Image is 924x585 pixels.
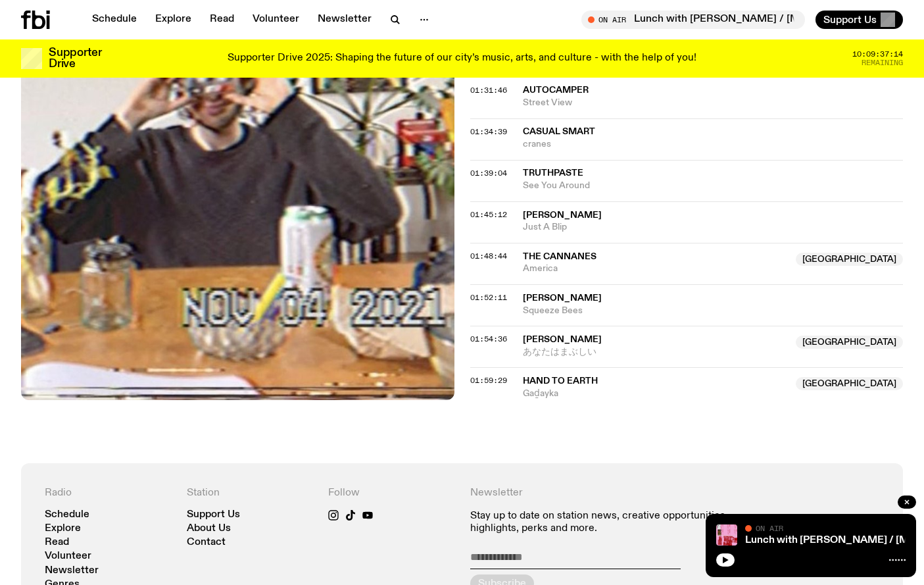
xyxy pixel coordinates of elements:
h3: Supporter Drive [49,47,101,70]
button: On AirLunch with [PERSON_NAME] / [MEDICAL_DATA] Interview [581,11,805,29]
span: 01:52:11 [470,292,507,303]
span: See You Around [523,180,904,192]
p: Stay up to date on station news, creative opportunities, highlights, perks and more. [470,510,738,535]
span: Remaining [862,59,903,66]
span: [PERSON_NAME] [523,211,602,220]
span: Autocamper [523,86,589,95]
span: 01:59:29 [470,375,507,386]
button: 01:48:44 [470,253,507,260]
button: 01:39:04 [470,170,507,177]
span: あなたはまぶしい [523,346,789,359]
button: Support Us [815,11,903,29]
button: 01:59:29 [470,377,507,384]
span: 01:54:36 [470,334,507,344]
span: [GEOGRAPHIC_DATA] [796,377,903,390]
span: The Cannanes [523,252,596,261]
span: America [523,263,789,275]
a: Schedule [84,11,145,29]
span: 01:31:46 [470,85,507,95]
span: casual smart [523,127,595,136]
button: 01:45:12 [470,211,507,218]
span: Just A Blip [523,221,904,234]
a: Contact [187,538,226,547]
p: Supporter Drive 2025: Shaping the future of our city’s music, arts, and culture - with the help o... [228,53,696,64]
button: 01:31:46 [470,87,507,94]
button: 01:54:36 [470,336,507,343]
h4: Radio [45,487,171,499]
button: 01:52:11 [470,294,507,301]
a: Volunteer [245,11,307,29]
span: On Air [756,524,783,532]
span: 01:34:39 [470,126,507,137]
span: Squeeze Bees [523,305,904,317]
a: Support Us [187,510,240,520]
span: [GEOGRAPHIC_DATA] [796,336,903,349]
a: Newsletter [45,566,99,576]
span: 10:09:37:14 [852,51,903,58]
span: Hand To Earth [523,376,598,386]
h4: Follow [328,487,454,499]
a: Explore [147,11,199,29]
span: Support Us [823,14,877,26]
a: Volunteer [45,551,91,561]
span: Truthpaste [523,168,583,178]
span: 01:48:44 [470,251,507,261]
span: cranes [523,138,904,151]
span: 01:39:04 [470,168,507,178]
h4: Newsletter [470,487,738,499]
span: [PERSON_NAME] [523,293,602,303]
a: About Us [187,524,231,534]
a: Explore [45,524,81,534]
h4: Station [187,487,313,499]
a: Newsletter [310,11,379,29]
span: Street View [523,97,904,109]
button: 01:34:39 [470,128,507,136]
a: Read [202,11,242,29]
span: 01:45:12 [470,209,507,220]
a: Read [45,538,69,547]
span: Gaḏayka [523,388,789,400]
span: [GEOGRAPHIC_DATA] [796,253,903,266]
span: [PERSON_NAME] [523,335,602,344]
a: Schedule [45,510,89,520]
